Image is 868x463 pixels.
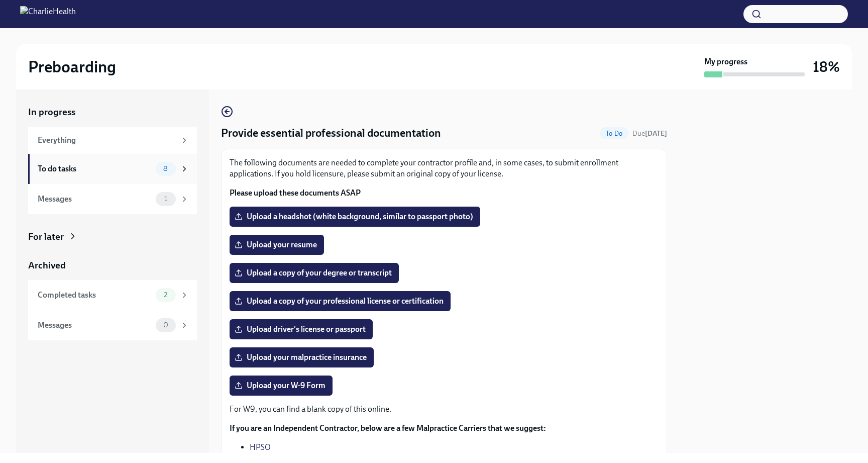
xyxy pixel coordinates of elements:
[237,268,392,278] span: Upload a copy of your degree or transcript
[813,58,840,76] h3: 18%
[158,291,173,299] span: 2
[230,376,333,396] label: Upload your W-9 Form
[250,442,271,452] a: HPSO
[230,235,324,255] label: Upload your resume
[28,57,116,77] h2: Preboarding
[28,184,197,214] a: Messages1
[237,352,367,362] span: Upload your malpractice insurance
[20,6,76,22] img: CharlieHealth
[28,154,197,184] a: To do tasks8
[28,310,197,340] a: Messages0
[230,291,451,311] label: Upload a copy of your professional license or certification
[38,163,152,174] div: To do tasks
[230,347,374,367] label: Upload your malpractice insurance
[237,324,366,334] span: Upload driver's license or passport
[230,207,480,227] label: Upload a headshot (white background, similar to passport photo)
[704,56,747,67] strong: My progress
[28,127,197,154] a: Everything
[632,129,667,138] span: October 6th, 2025 09:00
[230,188,361,198] strong: Please upload these documents ASAP
[38,320,152,331] div: Messages
[237,381,325,391] span: Upload your W-9 Form
[158,195,173,203] span: 1
[38,194,152,205] div: Messages
[28,230,197,243] a: For later
[230,263,399,283] label: Upload a copy of your degree or transcript
[28,259,197,272] a: Archived
[237,212,473,222] span: Upload a headshot (white background, similar to passport photo)
[221,126,441,141] h4: Provide essential professional documentation
[230,319,373,339] label: Upload driver's license or passport
[28,106,197,119] a: In progress
[38,290,152,301] div: Completed tasks
[600,130,628,137] span: To Do
[38,135,176,146] div: Everything
[230,157,659,179] p: The following documents are needed to complete your contractor profile and, in some cases, to sub...
[28,280,197,310] a: Completed tasks2
[632,129,667,138] span: Due
[230,404,659,415] p: For W9, you can find a blank copy of this online.
[645,129,667,138] strong: [DATE]
[28,230,64,243] div: For later
[157,321,174,329] span: 0
[237,240,317,250] span: Upload your resume
[237,296,444,306] span: Upload a copy of your professional license or certification
[230,423,546,433] strong: If you are an Independent Contractor, below are a few Malpractice Carriers that we suggest:
[157,165,174,172] span: 8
